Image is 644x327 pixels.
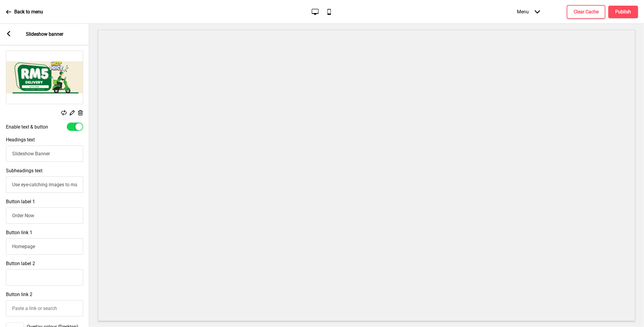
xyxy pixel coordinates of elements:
label: Button link 1 [6,230,32,235]
img: Image [6,51,83,104]
a: Back to menu [6,4,43,20]
p: Slideshow banner [26,31,63,37]
iframe: To enrich screen reader interactions, please activate Accessibility in Grammarly extension settings [98,30,635,321]
button: Clear Cache [567,5,605,19]
label: Subheadings text [6,168,42,173]
input: Paste a link or search [6,238,83,255]
p: Back to menu [14,9,43,15]
h4: Clear Cache [574,9,599,15]
h4: Publish [615,9,631,15]
input: Paste a link or search [6,300,83,317]
label: Headings text [6,137,35,143]
div: Menu [511,3,546,21]
label: Button link 2 [6,292,32,297]
button: Publish [608,6,638,18]
label: Enable text & button [6,124,48,130]
label: Button label 2 [6,261,35,266]
label: Button label 1 [6,199,35,204]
